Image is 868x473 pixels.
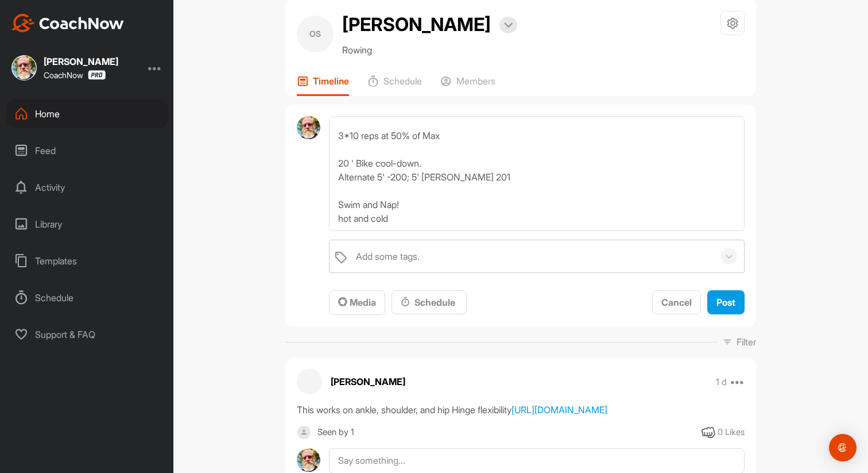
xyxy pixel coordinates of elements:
[297,403,745,417] div: This works on ankle, shoulder, and hip Hinge flexibility
[317,425,354,440] div: Seen by 1
[342,11,491,39] h2: [PERSON_NAME]
[6,283,168,312] div: Schedule
[511,404,607,416] a: [URL][DOMAIN_NAME]
[829,434,857,462] div: Open Intercom Messenger
[6,136,168,165] div: Feed
[401,295,458,309] div: Schedule
[342,43,517,57] p: Rowing
[297,448,320,472] img: avatar
[456,75,495,87] p: Members
[383,75,422,87] p: Schedule
[6,320,168,349] div: Support & FAQ
[6,173,168,202] div: Activity
[6,210,168,239] div: Library
[737,335,756,349] p: Filter
[313,75,349,87] p: Timeline
[44,70,106,80] div: CoachNow
[338,297,376,308] span: Media
[652,290,701,315] button: Cancel
[707,290,745,315] button: Post
[6,247,168,275] div: Templates
[356,249,420,263] div: Add some tags.
[331,375,405,389] p: [PERSON_NAME]
[44,57,118,66] div: [PERSON_NAME]
[297,16,334,52] div: OS
[11,55,37,80] img: square_151cfaad7c0934f2e6508e4bdb6b09f5.jpg
[718,426,745,439] div: 0 Likes
[11,14,124,32] img: CoachNow
[504,22,513,28] img: arrow-down
[716,376,727,388] p: 1 d
[716,297,735,308] span: Post
[88,70,106,80] img: CoachNow Pro
[6,99,168,128] div: Home
[297,425,311,440] img: square_default-ef6cabf814de5a2bf16c804365e32c732080f9872bdf737d349900a9daf73cf9.png
[297,116,320,140] img: avatar
[661,297,692,308] span: Cancel
[329,290,385,315] button: Media
[329,116,745,231] textarea: 20-25' Mobility work Avoid activities that could strain your back. We want to give your lower bac...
